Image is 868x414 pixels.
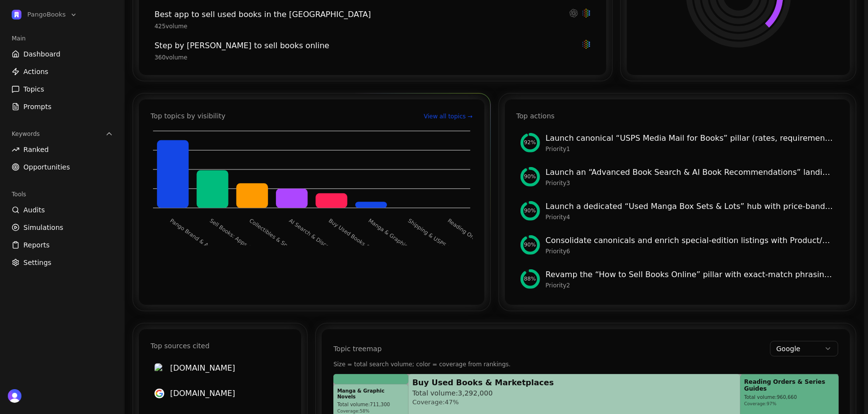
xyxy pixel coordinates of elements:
[23,84,44,94] span: Topics
[8,202,117,218] a: Audits
[12,10,21,19] img: PangoBooks
[337,409,369,414] div: Coverage:58%
[367,218,425,261] text: Manga & Graphic Novels
[151,38,595,63] a: Step by [PERSON_NAME] to sell books online360volume
[170,388,286,399] div: [DOMAIN_NAME]
[8,31,117,46] div: Main
[8,389,21,403] button: Open user button
[8,46,117,62] a: Dashboard
[288,218,341,257] text: AI Search & Discovery
[23,223,63,232] span: Simulations
[8,81,117,97] a: Topics
[169,218,227,262] text: Pango Brand & App Trust
[8,255,117,270] a: Settings
[154,9,563,20] div: Best app to sell used books in the US
[521,201,540,221] div: Impact 90%
[744,395,797,400] div: Total volume:960,660
[546,132,835,144] div: Launch canonical “USPS Media Mail for Books” pillar (rates, requirements, delivery times, trackin...
[524,173,536,181] span: 90 %
[337,402,390,408] div: Total volume:711,300
[407,218,474,267] text: Shipping & USPS Media Ma…
[8,99,117,114] a: Prompts
[8,126,117,142] button: Keywords
[8,237,117,253] a: Reports
[524,241,536,249] span: 90 %
[23,145,49,154] span: Ranked
[154,40,576,52] div: Step by step guide to sell books online
[151,111,226,121] div: Top topics by visibility
[248,218,308,262] text: Collectibles & Special E…
[546,213,835,221] div: Priority 4
[337,388,405,400] div: Manga & Graphic Novels
[8,159,117,175] a: Opportunities
[333,360,838,368] div: Size = total search volume; color = coverage from rankings.
[154,363,164,373] img: bookscouter.com favicon
[23,102,52,112] span: Prompts
[8,187,117,202] div: Tools
[23,49,60,59] span: Dashboard
[154,54,187,61] span: 360 volume
[546,145,835,153] div: Priority 1
[546,282,835,289] div: Priority 2
[170,362,286,374] div: [DOMAIN_NAME]
[517,265,839,293] a: Impact 88%Revamp the “How to Sell Books Online” pillar with exact‑match phrasing, HowTo/FAQ schem...
[23,240,50,250] span: Reports
[151,7,595,32] a: Best app to sell used books in the [GEOGRAPHIC_DATA]425volume
[151,341,210,351] div: Top sources cited
[412,389,493,397] div: Total volume:3,292,000
[546,167,835,178] div: Launch an “Advanced Book Search & AI Book Recommendations” landing page on the main domain
[521,133,540,152] div: Impact 92%
[546,201,835,212] div: Launch a dedicated “Used Manga Box Sets & Lots” hub with price‑band subpages and FAQ/schema
[8,8,81,21] button: Open organization switcher
[521,269,540,289] div: Impact 88%
[8,220,117,235] a: Simulations
[546,269,835,281] div: Revamp the “How to Sell Books Online” pillar with exact‑match phrasing, HowTo/FAQ schema, and com...
[517,231,839,259] a: Impact 90%Consolidate canonicals and enrich special‑edition listings with Product/Book schema and...
[154,389,164,398] img: google.com favicon
[8,389,21,403] img: 's logo
[744,401,776,407] div: Coverage:97%
[8,142,117,157] a: Ranked
[521,167,540,187] div: Impact 90%
[521,235,540,255] div: Impact 90%
[517,163,839,191] a: Impact 90%Launch an “Advanced Book Search & AI Book Recommendations” landing page on the main dom...
[546,179,835,187] div: Priority 3
[328,218,395,267] text: Buy Used Books & Marketp…
[546,247,835,255] div: Priority 6
[154,22,187,30] span: 425 volume
[412,378,554,387] div: Buy Used Books & Marketplaces
[8,64,117,79] a: Actions
[209,218,273,265] text: Sell Books: Apps & How‑T…
[23,67,48,76] span: Actions
[23,205,45,215] span: Audits
[424,113,473,120] a: View all topics →
[524,207,536,215] span: 90 %
[412,398,459,406] div: Coverage:47%
[333,344,382,354] div: Topic treemap
[23,162,70,172] span: Opportunities
[524,275,536,283] span: 88 %
[744,378,835,393] div: Reading Orders & Series Guides
[517,197,839,225] a: Impact 90%Launch a dedicated “Used Manga Box Sets & Lots” hub with price‑band subpages and FAQ/sc...
[23,258,51,267] span: Settings
[546,235,835,246] div: Consolidate canonicals and enrich special‑edition listings with Product/Book schema and edition a...
[517,111,555,121] div: Top actions
[27,10,66,19] span: PangoBooks
[517,129,839,157] a: Impact 92%Launch canonical “USPS Media Mail for Books” pillar (rates, requirements, delivery time...
[524,139,536,147] span: 92 %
